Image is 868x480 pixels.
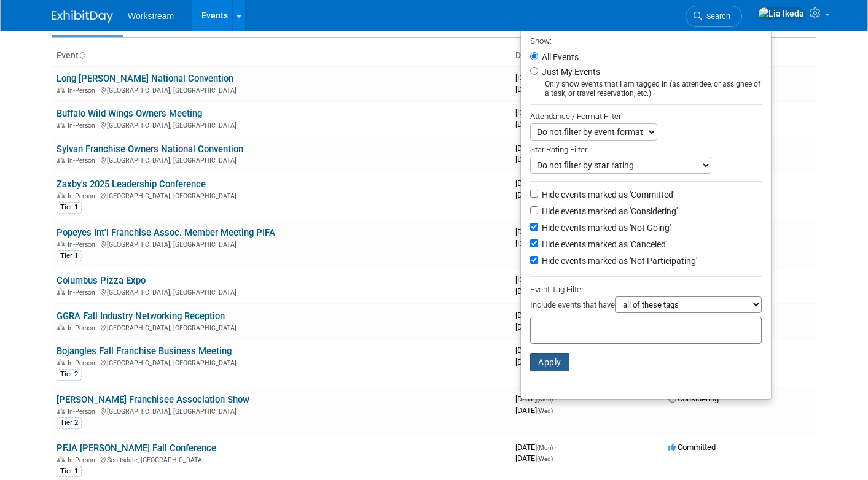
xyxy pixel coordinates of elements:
[702,12,730,21] span: Search
[57,87,65,93] img: In-Person Event
[52,10,113,23] img: ExhibitDay
[57,324,65,330] img: In-Person Event
[515,322,553,331] span: [DATE]
[510,45,663,66] th: Dates
[57,73,233,84] a: Long [PERSON_NAME] National Convention
[57,466,82,477] div: Tier 1
[515,239,547,248] span: [DATE]
[68,87,99,95] span: In-Person
[530,353,569,371] button: Apply
[57,144,243,155] a: Sylvan Franchise Owners National Convention
[57,369,82,380] div: Tier 2
[68,122,99,130] span: In-Person
[57,155,506,165] div: [GEOGRAPHIC_DATA], [GEOGRAPHIC_DATA]
[539,53,579,61] label: All Events
[530,296,762,317] div: Include events that have
[539,205,678,217] label: Hide events marked as 'Considering'
[57,406,506,416] div: [GEOGRAPHIC_DATA], [GEOGRAPHIC_DATA]
[758,7,805,20] img: Lia Ikeda
[57,241,65,247] img: In-Person Event
[68,157,99,165] span: In-Person
[515,120,553,129] span: [DATE]
[79,50,85,60] a: Sort by Event Name
[57,443,216,454] a: PFJA [PERSON_NAME] Fall Conference
[57,454,506,464] div: Scottsdale, [GEOGRAPHIC_DATA]
[57,311,225,322] a: GGRA Fall Industry Networking Reception
[57,202,82,213] div: Tier 1
[537,455,553,462] span: (Wed)
[57,192,65,198] img: In-Person Event
[57,408,65,414] img: In-Person Event
[668,443,716,452] span: Committed
[530,109,762,123] div: Attendance / Format Filter:
[57,122,65,128] img: In-Person Event
[515,357,550,366] span: [DATE]
[57,250,82,261] div: Tier 1
[555,394,557,403] span: -
[530,282,762,296] div: Event Tag Filter:
[530,33,762,48] div: Show:
[515,227,554,236] span: [DATE]
[52,45,510,66] th: Event
[539,238,667,250] label: Hide events marked as 'Canceled'
[515,190,549,199] span: [DATE]
[515,346,554,355] span: [DATE]
[515,311,557,320] span: [DATE]
[57,275,146,286] a: Columbus Pizza Expo
[515,108,557,117] span: [DATE]
[539,66,600,78] label: Just My Events
[537,396,553,403] span: (Mon)
[68,288,99,296] span: In-Person
[537,444,553,451] span: (Mon)
[515,155,547,164] span: [DATE]
[57,357,506,367] div: [GEOGRAPHIC_DATA], [GEOGRAPHIC_DATA]
[57,120,506,130] div: [GEOGRAPHIC_DATA], [GEOGRAPHIC_DATA]
[515,394,557,403] span: [DATE]
[57,157,65,163] img: In-Person Event
[57,288,65,295] img: In-Person Event
[57,227,275,238] a: Popeyes Int'l Franchise Assoc. Member Meeting PIFA
[668,394,719,403] span: Considering
[515,179,554,188] span: [DATE]
[57,287,506,296] div: [GEOGRAPHIC_DATA], [GEOGRAPHIC_DATA]
[539,255,697,267] label: Hide events marked as 'Not Participating'
[57,346,232,357] a: Bojangles Fall Franchise Business Meeting
[57,394,249,405] a: [PERSON_NAME] Franchisee Association Show
[515,144,557,153] span: [DATE]
[555,443,557,452] span: -
[515,287,553,296] span: [DATE]
[530,80,762,98] div: Only show events that I am tagged in (as attendee, or assignee of a task, or travel reservation, ...
[539,188,674,201] label: Hide events marked as 'Committed'
[57,85,506,95] div: [GEOGRAPHIC_DATA], [GEOGRAPHIC_DATA]
[537,408,553,414] span: (Wed)
[57,239,506,249] div: [GEOGRAPHIC_DATA], [GEOGRAPHIC_DATA]
[68,192,99,200] span: In-Person
[515,454,553,463] span: [DATE]
[57,322,506,332] div: [GEOGRAPHIC_DATA], [GEOGRAPHIC_DATA]
[57,359,65,365] img: In-Person Event
[686,6,742,27] a: Search
[128,11,174,21] span: Workstream
[68,456,99,464] span: In-Person
[57,108,202,119] a: Buffalo Wild Wings Owners Meeting
[530,141,762,157] div: Star Rating Filter:
[57,179,206,190] a: Zaxby's 2025 Leadership Conference
[515,275,554,284] span: [DATE]
[68,408,99,416] span: In-Person
[515,73,557,82] span: [DATE]
[57,190,506,200] div: [GEOGRAPHIC_DATA], [GEOGRAPHIC_DATA]
[539,222,671,234] label: Hide events marked as 'Not Going'
[515,406,553,415] span: [DATE]
[68,324,99,332] span: In-Person
[57,417,82,428] div: Tier 2
[68,359,99,367] span: In-Person
[57,456,65,462] img: In-Person Event
[515,443,557,452] span: [DATE]
[68,241,99,249] span: In-Person
[515,85,550,94] span: [DATE]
